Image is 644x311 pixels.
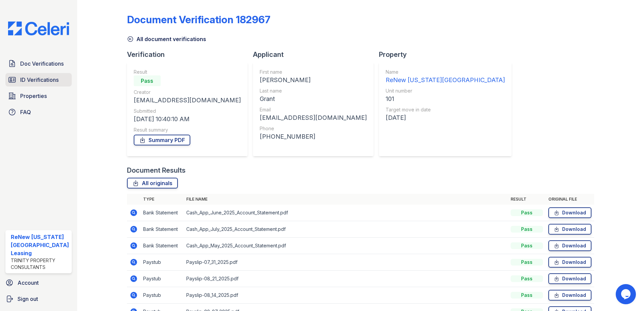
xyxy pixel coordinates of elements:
[386,69,505,75] div: Name
[5,89,72,103] a: Properties
[140,254,184,271] td: Paystub
[140,205,184,221] td: Bank Statement
[548,207,591,218] a: Download
[260,94,367,104] div: Grant
[134,89,241,96] div: Creator
[140,238,184,254] td: Bank Statement
[140,194,184,205] th: Type
[260,106,367,113] div: Email
[127,178,178,188] a: All originals
[140,221,184,238] td: Bank Statement
[140,287,184,304] td: Paystub
[127,35,206,43] a: All document verifications
[3,276,74,289] a: Account
[20,108,31,116] span: FAQ
[511,226,543,233] div: Pass
[260,69,367,75] div: First name
[548,257,591,268] a: Download
[260,132,367,141] div: [PHONE_NUMBER]
[134,108,241,114] div: Submitted
[134,127,241,133] div: Result summary
[140,271,184,287] td: Paystub
[511,209,543,216] div: Pass
[548,273,591,284] a: Download
[386,88,505,94] div: Unit number
[511,275,543,282] div: Pass
[184,271,508,287] td: Payslip-08_21_2025.pdf
[134,135,190,145] a: Summary PDF
[184,254,508,271] td: Payslip-07_31_2025.pdf
[184,238,508,254] td: Cash_App_May_2025_Account_Statement.pdf
[20,92,47,100] span: Properties
[386,69,505,85] a: Name ReNew [US_STATE][GEOGRAPHIC_DATA]
[20,76,59,84] span: ID Verifications
[5,57,72,70] a: Doc Verifications
[5,105,72,119] a: FAQ
[134,75,161,86] div: Pass
[18,295,38,303] span: Sign out
[134,69,241,75] div: Result
[548,224,591,235] a: Download
[260,75,367,85] div: [PERSON_NAME]
[184,287,508,304] td: Payslip-08_14_2025.pdf
[548,240,591,251] a: Download
[386,106,505,113] div: Target move in date
[386,75,505,85] div: ReNew [US_STATE][GEOGRAPHIC_DATA]
[508,194,546,205] th: Result
[616,284,637,304] iframe: chat widget
[11,257,69,271] div: Trinity Property Consultants
[3,22,74,35] img: CE_Logo_Blue-a8612792a0a2168367f1c8372b55b34899dd931a85d93a1a3d3e32e68fde9ad4.png
[253,50,379,59] div: Applicant
[184,205,508,221] td: Cash_App_June_2025_Account_Statement.pdf
[18,279,39,287] span: Account
[134,114,241,124] div: [DATE] 10:40:10 AM
[184,221,508,238] td: Cash_App_July_2025_Account_Statement.pdf
[546,194,594,205] th: Original file
[386,113,505,123] div: [DATE]
[511,259,543,266] div: Pass
[20,60,64,68] span: Doc Verifications
[127,166,186,175] div: Document Results
[386,94,505,104] div: 101
[511,242,543,249] div: Pass
[127,50,253,59] div: Verification
[5,73,72,87] a: ID Verifications
[379,50,517,59] div: Property
[260,88,367,94] div: Last name
[134,96,241,105] div: [EMAIL_ADDRESS][DOMAIN_NAME]
[260,113,367,123] div: [EMAIL_ADDRESS][DOMAIN_NAME]
[184,194,508,205] th: File name
[548,290,591,301] a: Download
[11,233,69,257] div: ReNew [US_STATE][GEOGRAPHIC_DATA] Leasing
[511,292,543,299] div: Pass
[127,13,270,26] div: Document Verification 182967
[3,292,74,306] a: Sign out
[260,125,367,132] div: Phone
